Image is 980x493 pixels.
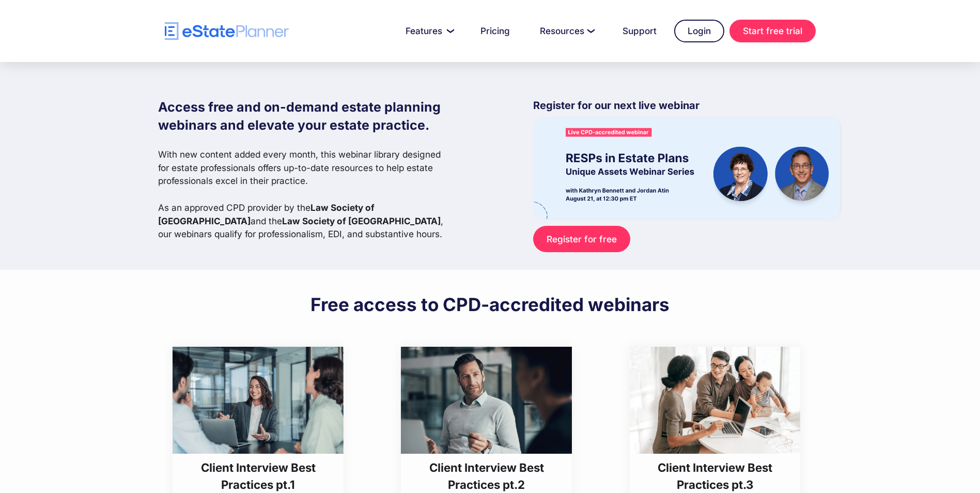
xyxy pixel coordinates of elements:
[533,98,840,118] p: Register for our next live webinar
[158,202,375,226] strong: Law Society of [GEOGRAPHIC_DATA]
[310,293,670,316] h2: Free access to CPD-accredited webinars
[729,20,816,42] a: Start free trial
[533,226,630,252] a: Register for free
[468,21,522,41] a: Pricing
[165,22,289,40] a: home
[533,118,840,219] img: eState Academy webinar
[158,148,452,241] p: With new content added every month, this webinar library designed for estate professionals offers...
[610,21,669,41] a: Support
[282,215,441,226] strong: Law Society of [GEOGRAPHIC_DATA]
[158,98,452,134] h1: Access free and on-demand estate planning webinars and elevate your estate practice.
[674,20,724,42] a: Login
[393,21,463,41] a: Features
[527,21,605,41] a: Resources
